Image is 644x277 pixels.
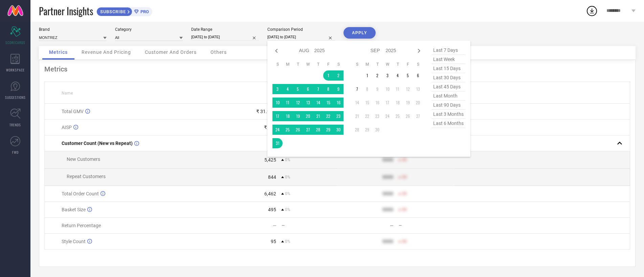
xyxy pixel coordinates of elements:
th: Saturday [333,62,343,67]
th: Sunday [272,62,283,67]
td: Sat Aug 30 2025 [333,125,343,135]
th: Friday [403,62,413,67]
span: AISP [62,125,72,130]
td: Sat Aug 02 2025 [333,70,343,81]
span: 0% [285,157,290,162]
span: Return Percentage [62,223,101,228]
td: Fri Aug 22 2025 [323,111,333,121]
td: Mon Aug 18 2025 [283,111,293,121]
input: Select date range [191,34,259,41]
div: 9999 [382,174,393,180]
span: Total Order Count [62,191,99,196]
span: Revenue And Pricing [82,49,131,55]
span: Repeat Customers [67,174,106,179]
div: 844 [268,174,276,180]
div: 9999 [382,239,393,244]
td: Sat Aug 23 2025 [333,111,343,121]
td: Tue Aug 19 2025 [293,111,303,121]
td: Sun Aug 31 2025 [272,138,283,148]
td: Sat Sep 20 2025 [413,98,423,108]
td: Sat Sep 27 2025 [413,111,423,121]
span: last month [431,91,465,101]
td: Thu Sep 25 2025 [393,111,403,121]
td: Sun Sep 14 2025 [352,98,362,108]
td: Thu Sep 04 2025 [393,70,403,81]
div: Previous month [272,47,281,55]
span: 0% [285,191,290,196]
span: Customer And Orders [145,49,197,55]
span: 0% [285,239,290,244]
div: 6,462 [264,191,276,196]
span: PRO [139,9,149,14]
td: Wed Aug 06 2025 [303,84,313,94]
td: Thu Aug 21 2025 [313,111,323,121]
td: Fri Aug 01 2025 [323,70,333,81]
span: 50 [402,191,407,196]
td: Sun Sep 28 2025 [352,125,362,135]
div: Category [115,27,183,32]
th: Sunday [352,62,362,67]
td: Tue Aug 12 2025 [293,98,303,108]
div: Open download list [586,5,598,17]
td: Fri Sep 26 2025 [403,111,413,121]
span: Style Count [62,239,86,244]
div: — [399,223,454,228]
div: — [282,223,337,228]
div: Date Range [191,27,259,32]
td: Sat Sep 13 2025 [413,84,423,94]
td: Wed Aug 27 2025 [303,125,313,135]
input: Select comparison period [267,34,335,41]
td: Mon Sep 22 2025 [362,111,372,121]
td: Mon Aug 25 2025 [283,125,293,135]
span: SUGGESTIONS [5,95,26,100]
td: Sun Sep 21 2025 [352,111,362,121]
td: Sun Aug 24 2025 [272,125,283,135]
td: Mon Sep 29 2025 [362,125,372,135]
td: Sun Aug 03 2025 [272,84,283,94]
td: Tue Sep 30 2025 [372,125,382,135]
td: Mon Aug 11 2025 [283,98,293,108]
th: Monday [283,62,293,67]
td: Sat Aug 16 2025 [333,98,343,108]
th: Saturday [413,62,423,67]
span: 50 [402,207,407,212]
span: last 15 days [431,64,465,73]
td: Fri Aug 15 2025 [323,98,333,108]
td: Tue Sep 16 2025 [372,98,382,108]
div: 95 [271,239,276,244]
td: Wed Aug 20 2025 [303,111,313,121]
span: Name [62,91,73,95]
div: 9999 [382,191,393,196]
div: Comparison Period [267,27,335,32]
td: Sat Aug 09 2025 [333,84,343,94]
td: Thu Aug 14 2025 [313,98,323,108]
td: Wed Sep 03 2025 [382,70,393,81]
td: Tue Sep 09 2025 [372,84,382,94]
div: 9999 [382,207,393,212]
td: Thu Aug 07 2025 [313,84,323,94]
td: Thu Aug 28 2025 [313,125,323,135]
div: 495 [268,207,276,212]
td: Sat Sep 06 2025 [413,70,423,81]
td: Tue Aug 05 2025 [293,84,303,94]
td: Tue Sep 02 2025 [372,70,382,81]
span: 50 [402,175,407,179]
span: 0% [285,207,290,212]
div: ₹ 482 [264,125,276,130]
span: Metrics [49,49,68,55]
span: New Customers [67,156,100,162]
th: Wednesday [303,62,313,67]
td: Mon Sep 08 2025 [362,84,372,94]
span: SUBSCRIBE [97,9,128,14]
span: Partner Insights [39,4,93,18]
td: Fri Aug 29 2025 [323,125,333,135]
td: Mon Sep 15 2025 [362,98,372,108]
span: Basket Size [62,207,86,212]
span: last 6 months [431,119,465,128]
td: Wed Aug 13 2025 [303,98,313,108]
span: Customer Count (New vs Repeat) [62,141,133,146]
td: Sun Aug 17 2025 [272,111,283,121]
div: Brand [39,27,107,32]
th: Friday [323,62,333,67]
div: 9999 [382,157,393,163]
